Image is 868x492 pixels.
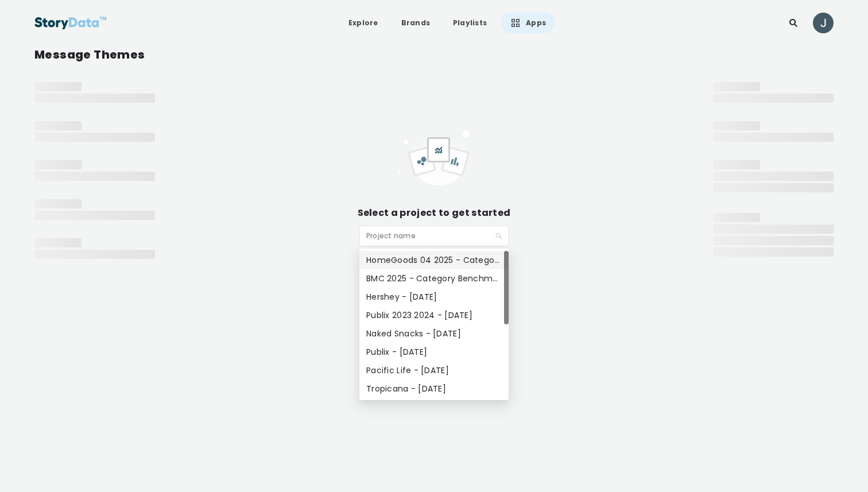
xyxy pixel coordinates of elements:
div: Naked Snacks - [DATE] [366,327,502,340]
div: Publix - Feb 2025 [359,343,509,361]
div: Naked Snacks - Feb 2025 [359,324,509,343]
div: Hershey - [DATE] [366,290,502,303]
div: Message Themes [34,46,834,63]
div: Publix - [DATE] [366,346,502,358]
a: Playlists [444,13,496,33]
div: Hershey - Mar 2025 [359,288,509,306]
div: Pacific Life - [DATE] [366,364,502,377]
a: Explore [339,13,387,33]
div: BMC 2025 - Category Benchmarks [366,272,502,285]
div: Pacific Life - Dec 2024 [359,361,509,379]
div: Tropicana - [DATE] [366,382,502,395]
a: Apps [501,13,555,33]
img: empty_project-ae3004c6.svg [398,128,470,185]
div: Tropicana - Dec 2024 [359,379,509,398]
img: StoryData Logo [34,13,107,33]
img: ACg8ocL4n2a6OBrbNl1cRdhqILMM1PVwDnCTNMmuJZ_RnCAKJCOm-A=s96-c [813,13,834,33]
div: Select a project to get started [358,206,511,220]
div: Publix 2023 2024 - [DATE] [366,309,502,321]
a: Brands [392,13,439,33]
div: HomeGoods 04 2025 - Category [359,251,509,269]
div: BMC 2025 - Category Benchmarks [359,269,509,288]
div: Publix 2023 2024 - Feb 2025 [359,306,509,324]
div: HomeGoods 04 2025 - Category [366,254,502,266]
